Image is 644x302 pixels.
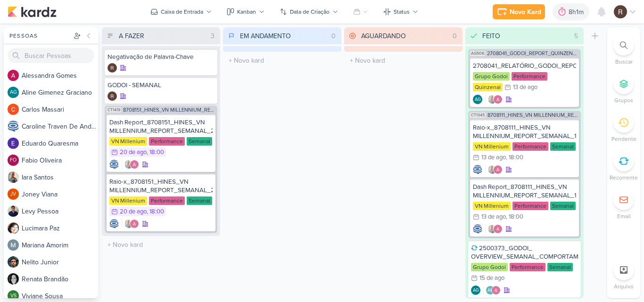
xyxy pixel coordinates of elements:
div: Raio-x_8708111_HINES_VN MILLENNIUM_REPORT_SEMANAL_14.08 [473,123,576,140]
span: 8708111_HINES_VN MILLENNIUM_REPORT_SEMANAL_14.08 [487,113,579,118]
p: AG [473,288,479,293]
div: Criador(a): Aline Gimenez Graciano [471,286,480,295]
img: Iara Santos [487,224,497,234]
img: Caroline Traven De Andrade [473,224,482,234]
div: N e l i t o J u n i o r [22,257,98,267]
img: Alessandra Gomes [130,219,139,229]
img: Alessandra Gomes [493,95,503,104]
img: Levy Pessoa [8,205,19,217]
div: C a r o l i n e T r a v e n D e A n d r a d e [22,122,98,131]
div: VN Millenium [473,202,511,210]
div: I a r a S a n t o s [22,172,98,182]
img: Rafael Dornelles [614,5,627,18]
div: Criador(a): Caroline Traven De Andrade [473,224,482,234]
div: 13 de ago [513,84,537,90]
div: 5 [570,31,582,41]
div: R e n a t a B r a n d ã o [22,274,98,284]
div: Semanal [187,196,212,205]
div: Criador(a): Caroline Traven De Andrade [109,160,119,169]
div: 0 [328,31,339,41]
div: 13 de ago [481,214,506,220]
p: VS [10,294,17,299]
img: Eduardo Quaresma [8,138,19,149]
p: Grupos [614,96,633,105]
img: Alessandra Gomes [493,224,503,234]
p: JV [10,192,16,197]
div: Criador(a): Rafael Dornelles [107,63,117,73]
img: Caroline Traven De Andrade [8,121,19,132]
div: VN Millenium [473,142,511,151]
p: Buscar [615,57,633,66]
div: Grupo Godoi [471,263,508,271]
div: F a b i o O l i v e i r a [22,155,98,165]
img: Renata Brandão [8,273,19,285]
div: Colaboradores: Aline Gimenez Graciano, Alessandra Gomes [483,286,501,295]
div: Colaboradores: Iara Santos, Alessandra Gomes [485,95,503,104]
div: V i v i a n e S o u s a [22,291,98,301]
div: Semanal [187,137,212,146]
input: + Novo kard [346,54,461,67]
div: Joney Viana [8,188,19,200]
img: Caroline Traven De Andrade [109,219,119,229]
div: VN Millenium [109,196,147,205]
div: Performance [512,72,547,81]
img: Alessandra Gomes [491,286,501,295]
li: Ctrl + F [607,35,640,66]
div: Grupo Godoi [473,72,510,81]
div: Colaboradores: Iara Santos, Alessandra Gomes [122,219,139,229]
img: Rafael Dornelles [107,91,117,101]
div: Fabio Oliveira [8,155,19,166]
div: Colaboradores: Iara Santos, Alessandra Gomes [485,224,503,234]
div: Dash Report_8708111_HINES_VN MILLENNIUM_REPORT_SEMANAL_14.08 [473,183,576,200]
div: 8h1m [569,7,586,17]
span: CT1345 [470,113,486,118]
div: Semanal [547,263,573,271]
div: Performance [512,142,548,151]
input: + Novo kard [104,238,218,252]
span: 8708151_HINES_VN MILLENNIUM_REPORT_SEMANAL_21.08 [123,107,215,113]
div: Performance [149,137,185,146]
div: , 18:00 [147,149,164,155]
div: Aline Gimenez Graciano [473,95,482,104]
div: Colaboradores: Iara Santos, Alessandra Gomes [485,165,503,174]
div: , 18:00 [147,209,164,215]
div: Aline Gimenez Graciano [486,286,495,295]
img: Carlos Massari [8,104,19,115]
p: Pendente [611,135,636,143]
input: + Novo kard [225,54,339,67]
div: L u c i m a r a P a z [22,223,98,233]
img: Iara Santos [8,171,19,183]
div: Semanal [550,142,576,151]
div: 20 de ago [120,149,147,155]
div: Semanal [550,202,576,210]
div: Dash Report_8708151_HINES_VN MILLENNIUM_REPORT_SEMANAL_21.08 [109,118,213,135]
p: AG [10,90,17,95]
div: Performance [510,263,545,271]
div: GODOI - SEMANAL [107,81,215,90]
div: A l i n e G i m e n e z G r a c i a n o [22,88,98,98]
img: Caroline Traven De Andrade [473,165,482,174]
img: Nelito Junior [8,256,19,268]
input: Buscar Pessoas [8,48,94,63]
div: , 18:00 [506,155,523,161]
p: Recorrente [610,173,638,182]
div: Performance [512,202,548,210]
div: 2500373_GODOI_ OVERVIEW_SEMANAL_COMPORTAMENTO_LEADS [471,244,578,261]
div: Criador(a): Caroline Traven De Andrade [109,219,119,229]
p: AG [475,98,481,102]
div: 13 de ago [481,155,506,161]
div: Negativação de Palavra-Chave [107,53,215,61]
span: 2708041_GODOI_REPORT_QUINZENAL_14.08 [487,51,579,56]
img: Caroline Traven De Andrade [109,160,119,169]
div: Aline Gimenez Graciano [471,286,480,295]
span: AG506 [470,51,485,56]
div: 20 de ago [120,209,147,215]
img: Alessandra Gomes [130,160,139,169]
img: Alessandra Gomes [493,165,503,174]
img: kardz.app [8,6,57,17]
div: 2708041_RELATÓRIO_GODOI_REPORT_QUINZENAL_14.08 [473,62,576,70]
div: J o n e y V i a n a [22,189,98,199]
img: Iara Santos [487,95,497,104]
img: Alessandra Gomes [8,70,19,81]
div: Quinzenal [473,83,503,91]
